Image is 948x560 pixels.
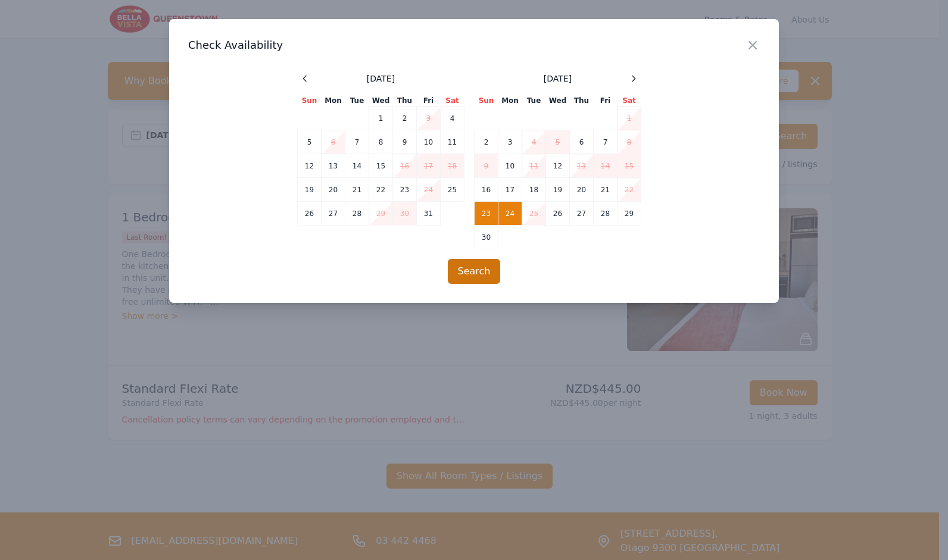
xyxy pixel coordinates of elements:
td: 10 [417,130,441,154]
td: 16 [393,154,417,178]
td: 9 [475,154,498,178]
td: 25 [441,178,464,202]
td: 15 [618,154,641,178]
td: 24 [498,202,522,226]
td: 13 [570,154,594,178]
td: 22 [369,178,393,202]
th: Thu [570,95,594,107]
td: 22 [618,178,641,202]
td: 2 [475,130,498,154]
span: [DATE] [544,73,572,85]
span: [DATE] [367,73,395,85]
td: 8 [618,130,641,154]
td: 4 [522,130,546,154]
td: 14 [345,154,369,178]
td: 1 [369,107,393,130]
th: Sat [441,95,464,107]
td: 17 [498,178,522,202]
td: 18 [441,154,464,178]
td: 12 [546,154,570,178]
td: 28 [345,202,369,226]
td: 9 [393,130,417,154]
th: Mon [322,95,345,107]
td: 3 [498,130,522,154]
td: 30 [475,226,498,249]
td: 31 [417,202,441,226]
th: Fri [417,95,441,107]
th: Wed [369,95,393,107]
td: 26 [546,202,570,226]
td: 4 [441,107,464,130]
td: 14 [594,154,618,178]
td: 28 [594,202,618,226]
td: 25 [522,202,546,226]
th: Fri [594,95,618,107]
th: Tue [522,95,546,107]
td: 21 [594,178,618,202]
td: 26 [298,202,322,226]
td: 11 [441,130,464,154]
td: 30 [393,202,417,226]
th: Sun [475,95,498,107]
td: 27 [322,202,345,226]
th: Tue [345,95,369,107]
td: 23 [475,202,498,226]
td: 12 [298,154,322,178]
td: 6 [322,130,345,154]
th: Wed [546,95,570,107]
td: 7 [345,130,369,154]
td: 1 [618,107,641,130]
td: 5 [546,130,570,154]
td: 8 [369,130,393,154]
td: 3 [417,107,441,130]
td: 19 [298,178,322,202]
td: 23 [393,178,417,202]
th: Thu [393,95,417,107]
td: 2 [393,107,417,130]
th: Sun [298,95,322,107]
td: 17 [417,154,441,178]
td: 13 [322,154,345,178]
td: 29 [618,202,641,226]
td: 19 [546,178,570,202]
td: 15 [369,154,393,178]
td: 18 [522,178,546,202]
td: 27 [570,202,594,226]
th: Mon [498,95,522,107]
td: 24 [417,178,441,202]
td: 5 [298,130,322,154]
td: 11 [522,154,546,178]
th: Sat [618,95,641,107]
td: 20 [570,178,594,202]
td: 20 [322,178,345,202]
button: Search [448,259,501,284]
h3: Check Availability [188,38,760,52]
td: 10 [498,154,522,178]
td: 6 [570,130,594,154]
td: 29 [369,202,393,226]
td: 7 [594,130,618,154]
td: 21 [345,178,369,202]
td: 16 [475,178,498,202]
